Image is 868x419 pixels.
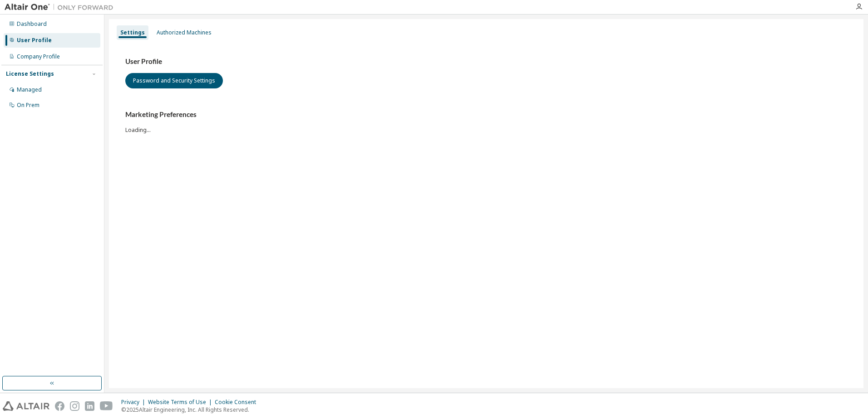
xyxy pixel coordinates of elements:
img: facebook.svg [55,401,64,411]
div: License Settings [6,70,54,78]
h3: User Profile [125,57,847,66]
img: altair_logo.svg [3,401,49,411]
img: youtube.svg [100,401,113,411]
img: instagram.svg [70,401,79,411]
div: Loading... [125,110,847,133]
img: linkedin.svg [85,401,94,411]
div: Settings [120,29,145,36]
img: Altair One [5,3,118,12]
div: Cookie Consent [215,399,261,406]
div: Website Terms of Use [148,399,215,406]
div: Dashboard [17,20,47,28]
p: © 2025 Altair Engineering, Inc. All Rights Reserved. [121,406,261,414]
div: Managed [17,86,42,93]
div: On Prem [17,102,39,109]
div: Company Profile [17,53,60,60]
div: Authorized Machines [157,29,212,36]
h3: Marketing Preferences [125,110,847,119]
button: Password and Security Settings [125,73,223,88]
div: Privacy [121,399,148,406]
div: User Profile [17,37,52,44]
